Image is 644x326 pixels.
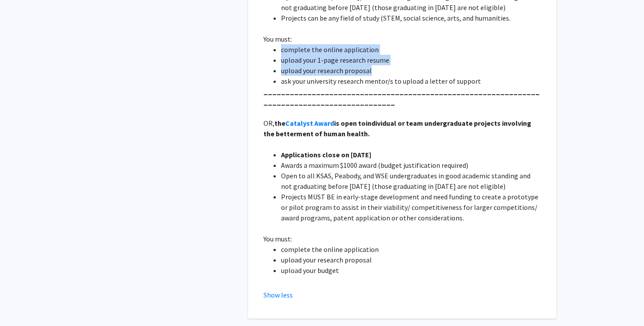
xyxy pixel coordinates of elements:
strong: Applications close on [DATE] [281,150,371,159]
strong: individual or team undergraduate projects involving the betterment of human health. [263,119,533,138]
li: upload your research proposal [281,65,541,76]
strong: is open to [334,119,366,128]
li: complete the online application [281,44,541,55]
p: OR, [263,118,541,139]
li: upload your budget [281,265,541,276]
li: Projects can be any field of study (STEM, social science, arts, and humanities. [281,13,541,23]
span: Projects MUST BE in early-stage development and need funding to create a prototype or pilot progr... [281,192,540,222]
li: Awards a maximum $1000 award (budget justification required) [281,160,541,170]
strong: the [274,119,285,128]
button: Show less [263,290,293,300]
strong: _____________________________________________________________________________________________ [263,87,540,106]
li: upload your 1-page research resume [281,55,541,65]
iframe: Chat [7,287,37,319]
li: ask your university research mentor/s to upload a letter of support [281,76,541,86]
li: upload your research proposal [281,255,541,265]
li: Open to all KSAS, Peabody, and WSE undergraduates in good academic standing and not graduating be... [281,170,541,191]
p: You must: [263,34,541,44]
p: You must: [263,234,541,244]
a: Catalyst Award [285,119,334,128]
li: complete the online application [281,244,541,255]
